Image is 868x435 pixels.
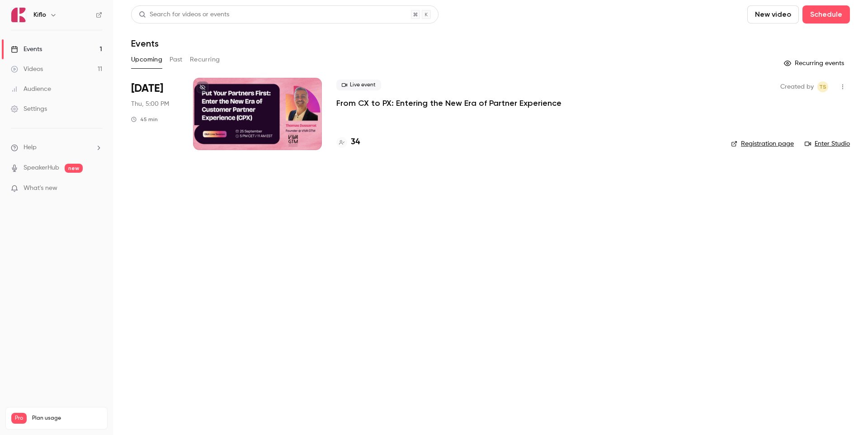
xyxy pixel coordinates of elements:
[11,8,26,22] img: Kiflo
[11,65,43,74] div: Videos
[190,52,220,67] button: Recurring
[731,139,794,148] a: Registration page
[747,5,799,24] button: New video
[780,56,850,71] button: Recurring events
[131,38,159,49] h1: Events
[817,81,828,92] span: Tomica Stojanovikj
[33,10,46,19] h6: Kiflo
[11,104,47,113] div: Settings
[336,98,561,109] a: From CX to PX: Entering the New Era of Partner Experience
[11,85,51,94] div: Audience
[819,81,826,92] span: TS
[24,184,57,193] span: What's new
[131,116,158,123] div: 45 min
[11,45,42,54] div: Events
[24,143,37,152] span: Help
[805,139,850,148] a: Enter Studio
[11,143,102,152] li: help-dropdown-opener
[24,163,59,173] a: SpeakerHub
[91,184,102,193] iframe: Noticeable Trigger
[65,164,83,173] span: new
[11,413,27,424] span: Pro
[351,136,360,148] h4: 34
[131,78,179,150] div: Sep 25 Thu, 5:00 PM (Europe/Rome)
[131,52,162,67] button: Upcoming
[131,99,169,109] span: Thu, 5:00 PM
[131,81,163,96] span: [DATE]
[336,80,381,90] span: Live event
[336,136,360,148] a: 34
[139,10,229,19] div: Search for videos or events
[32,415,102,422] span: Plan usage
[170,52,183,67] button: Past
[802,5,850,24] button: Schedule
[780,81,814,92] span: Created by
